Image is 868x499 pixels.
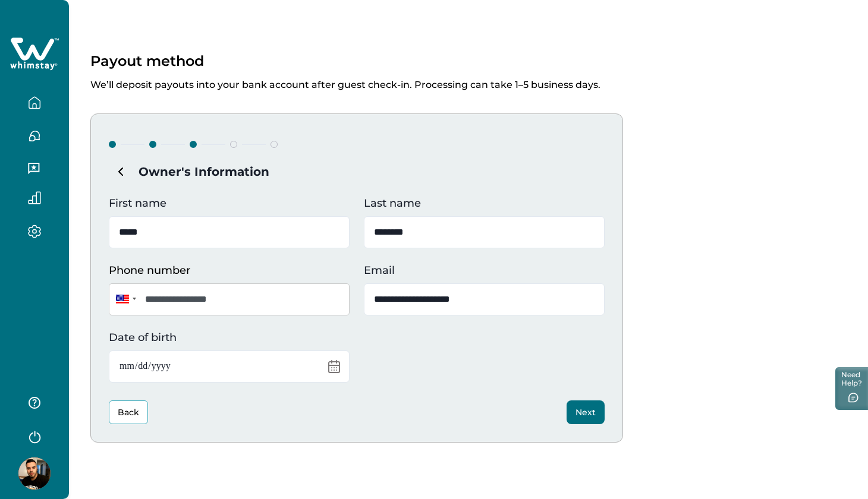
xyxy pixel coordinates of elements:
[364,263,597,279] label: Email
[109,400,148,424] button: Back
[109,195,342,211] label: First name
[18,457,51,489] img: Whimstay Host
[109,283,140,315] div: United States: + 1
[90,70,847,91] p: We’ll deposit payouts into your bank account after guest check-in. Processing can take 1–5 busine...
[567,400,605,424] button: Next
[109,330,342,346] label: Date of birth
[364,195,597,211] label: Last name
[90,52,204,70] p: Payout method
[109,263,342,279] p: Phone number
[109,160,133,184] button: Subtract
[109,160,605,184] h4: Owner's Information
